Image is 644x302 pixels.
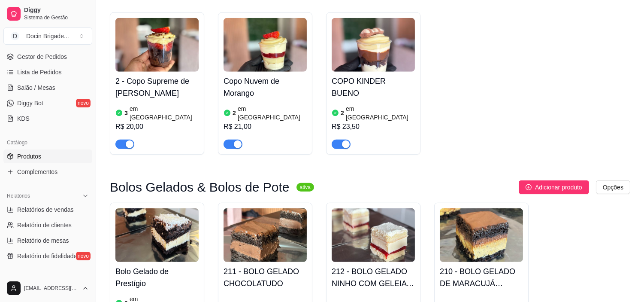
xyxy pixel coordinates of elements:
a: Produtos [3,149,92,163]
span: Salão / Mesas [17,83,55,92]
h4: 210 - BOLO GELADO DE MARACUJÁ TRUFADO [440,265,523,290]
span: Produtos [17,152,41,161]
h4: Bolo Gelado de Prestígio [115,265,199,290]
span: KDS [17,114,30,123]
a: Gestor de Pedidos [3,50,92,64]
h4: Copo Nuvem de Morango [224,75,307,99]
a: Lista de Pedidos [3,65,92,79]
a: Diggy Botnovo [3,96,92,110]
a: Relatório de fidelidadenovo [3,249,92,263]
article: 3 [124,109,128,117]
article: 2 [233,109,236,117]
span: Opções [603,183,623,192]
span: Adicionar produto [535,183,582,192]
article: em [GEOGRAPHIC_DATA] [130,104,199,122]
article: em [GEOGRAPHIC_DATA] [346,104,415,122]
a: Salão / Mesas [3,81,92,95]
a: Relatório de mesas [3,234,92,247]
span: D [11,32,19,40]
a: KDS [3,112,92,125]
span: Gestor de Pedidos [17,52,67,61]
a: DiggySistema de Gestão [3,3,92,24]
span: Relatório de mesas [17,236,69,245]
a: Relatórios de vendas [3,203,92,217]
sup: ativa [296,183,314,192]
span: Diggy Bot [17,99,43,107]
span: Relatórios de vendas [17,205,74,214]
img: product-image [224,18,307,72]
article: em [GEOGRAPHIC_DATA] [238,104,307,122]
span: plus-circle [526,184,532,190]
span: Diggy [24,6,89,14]
div: Catálogo [3,136,92,149]
button: Opções [596,180,630,194]
span: Complementos [17,168,57,176]
span: Sistema de Gestão [24,14,89,21]
img: product-image [115,208,199,262]
img: product-image [115,18,199,72]
div: Docin Brigade ... [26,32,69,40]
article: 2 [341,109,344,117]
div: R$ 21,00 [224,122,307,132]
img: product-image [440,208,523,262]
img: product-image [332,208,415,262]
button: Adicionar produto [519,180,589,194]
button: Select a team [3,27,92,45]
h4: 212 - BOLO GELADO NINHO COM GELEIA DE MORANGO [332,265,415,290]
a: Complementos [3,165,92,179]
h4: 211 - BOLO GELADO CHOCOLATUDO [224,265,307,290]
h4: 2 - Copo Supreme de [PERSON_NAME] [115,75,199,99]
div: R$ 20,00 [115,122,199,132]
img: product-image [332,18,415,72]
a: Relatório de clientes [3,218,92,232]
h3: Bolos Gelados & Bolos de Pote [110,182,290,192]
h4: COPO KINDER BUENO [332,75,415,99]
div: Gerenciar [3,273,92,287]
span: Relatório de fidelidade [17,252,77,260]
img: product-image [224,208,307,262]
button: [EMAIL_ADDRESS][DOMAIN_NAME] [3,278,92,299]
span: Relatórios [7,192,30,199]
div: R$ 23,50 [332,122,415,132]
span: Lista de Pedidos [17,68,62,76]
span: Relatório de clientes [17,221,72,229]
span: [EMAIL_ADDRESS][DOMAIN_NAME] [24,285,79,292]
